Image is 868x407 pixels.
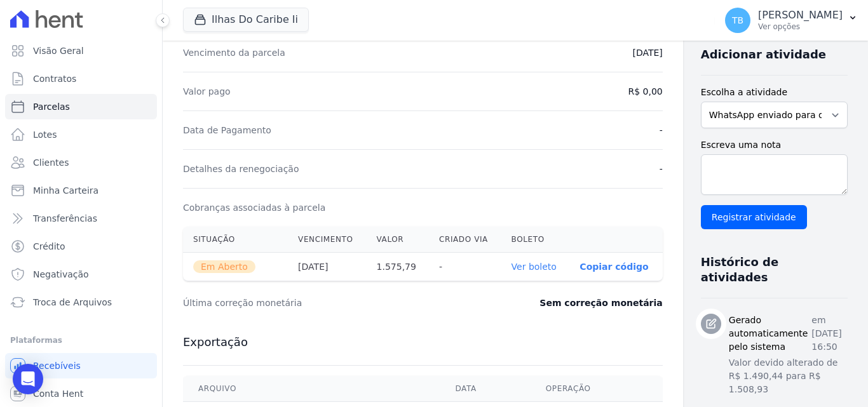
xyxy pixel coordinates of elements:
a: Conta Hent [5,381,157,406]
a: Transferências [5,206,157,231]
p: Valor devido alterado de R$ 1.490,44 para R$ 1.508,93 [729,356,848,396]
dd: - [660,124,663,137]
dd: Sem correção monetária [539,297,662,309]
dd: [DATE] [632,46,662,59]
div: Open Intercom Messenger [13,364,43,394]
th: Boleto [501,227,570,253]
button: TB [PERSON_NAME] Ver opções [715,3,868,38]
a: Crédito [5,234,157,259]
span: Em Aberto [193,260,255,273]
p: em [DATE] 16:50 [811,314,848,354]
span: TB [732,16,743,25]
span: Minha Carteira [33,184,98,197]
span: Recebíveis [33,359,81,372]
dt: Detalhes da renegociação [183,163,299,175]
th: Valor [367,227,429,253]
dt: Última correção monetária [183,297,466,309]
h3: Adicionar atividade [701,47,826,62]
p: [PERSON_NAME] [758,9,843,22]
span: Contratos [33,72,76,85]
dt: Cobranças associadas à parcela [183,201,325,214]
span: Parcelas [33,100,70,113]
a: Visão Geral [5,38,157,63]
label: Escolha a atividade [701,86,848,99]
h3: Gerado automaticamente pelo sistema [729,314,812,354]
a: Clientes [5,150,157,175]
span: Troca de Arquivos [33,296,112,309]
a: Troca de Arquivos [5,290,157,315]
dt: Vencimento da parcela [183,46,285,59]
div: Plataformas [10,333,152,348]
span: Lotes [33,128,57,141]
th: - [429,253,501,281]
dt: Valor pago [183,85,231,98]
span: Crédito [33,240,65,253]
th: Operação [531,376,663,402]
th: [DATE] [288,253,366,281]
th: Vencimento [288,227,366,253]
th: 1.575,79 [367,253,429,281]
label: Escreva uma nota [701,138,848,152]
input: Registrar atividade [701,205,807,229]
span: Negativação [33,268,89,281]
th: Arquivo [183,376,440,402]
a: Ver boleto [512,262,557,272]
p: Ver opções [758,22,843,32]
a: Parcelas [5,94,157,119]
a: Contratos [5,66,157,91]
a: Recebíveis [5,353,157,378]
dd: R$ 0,00 [628,85,663,98]
h3: Exportação [183,335,663,350]
a: Negativação [5,262,157,287]
span: Transferências [33,212,97,225]
button: Copiar código [580,262,648,272]
th: Data [440,376,530,402]
span: Clientes [33,156,69,169]
span: Conta Hent [33,387,83,400]
a: Lotes [5,122,157,147]
th: Criado via [429,227,501,253]
h3: Histórico de atividades [701,255,837,285]
a: Minha Carteira [5,178,157,203]
th: Situação [183,227,288,253]
dd: - [660,163,663,175]
dt: Data de Pagamento [183,124,271,137]
span: Visão Geral [33,44,84,57]
button: Ilhas Do Caribe Ii [183,8,309,32]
